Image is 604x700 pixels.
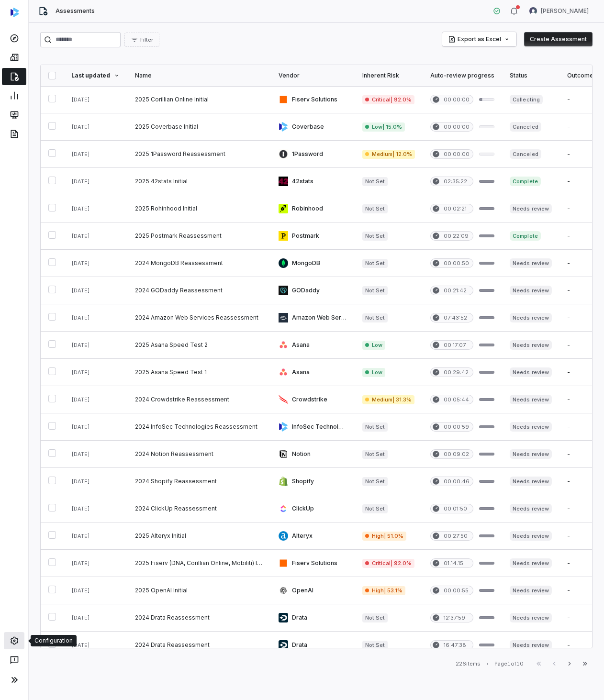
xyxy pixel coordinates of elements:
[529,7,537,15] img: Amanda Pettenati avatar
[135,72,263,79] div: Name
[71,72,120,79] div: Last updated
[140,36,153,44] span: Filter
[510,72,551,79] div: Status
[442,32,516,46] button: Export as Excel
[494,660,524,667] div: Page 1 of 10
[541,7,589,15] span: [PERSON_NAME]
[279,72,347,79] div: Vendor
[362,72,415,79] div: Inherent Risk
[524,4,594,18] button: Amanda Pettenati avatar[PERSON_NAME]
[524,32,593,46] button: Create Assessment
[34,637,73,644] div: Configuration
[456,660,481,667] div: 226 items
[486,660,489,667] div: •
[430,72,494,79] div: Auto-review progress
[567,72,603,79] div: Outcome
[56,7,95,15] span: Assessments
[124,33,159,47] button: Filter
[11,8,19,17] img: svg%3e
